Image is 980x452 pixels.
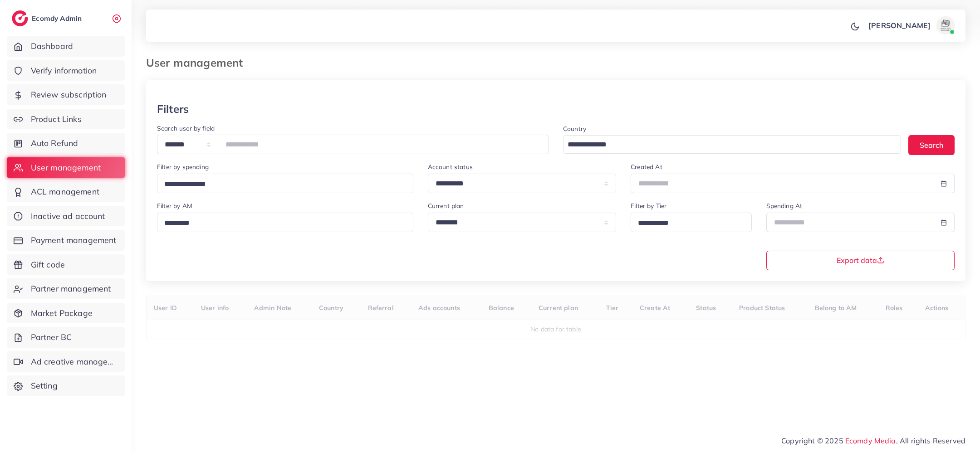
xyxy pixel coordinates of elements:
[563,124,586,133] label: Country
[12,10,84,26] a: logoEcomdy Admin
[32,14,84,23] h2: Ecomdy Admin
[428,162,473,171] label: Account status
[7,36,125,57] a: Dashboard
[157,102,189,116] h3: Filters
[31,65,97,77] span: Verify information
[564,138,889,152] input: Search for option
[631,213,751,232] div: Search for option
[157,201,192,210] label: Filter by AM
[31,137,78,149] span: Auto Refund
[7,157,125,178] a: User management
[863,16,958,34] a: [PERSON_NAME]avatar
[31,40,73,52] span: Dashboard
[31,356,118,368] span: Ad creative management
[7,133,125,154] a: Auto Refund
[157,213,413,232] div: Search for option
[908,135,955,155] button: Search
[781,435,965,446] span: Copyright © 2025
[31,307,93,319] span: Market Package
[31,331,72,343] span: Partner BC
[157,174,413,193] div: Search for option
[766,201,803,210] label: Spending At
[896,435,965,446] span: , All rights Reserved
[428,201,464,210] label: Current plan
[31,259,65,271] span: Gift code
[7,60,125,81] a: Verify information
[631,162,662,171] label: Created At
[31,113,82,125] span: Product Links
[146,56,250,69] h3: User management
[7,327,125,348] a: Partner BC
[868,20,931,31] p: [PERSON_NAME]
[157,124,215,133] label: Search user by field
[161,216,402,230] input: Search for option
[7,181,125,202] a: ACL management
[31,162,101,174] span: User management
[7,303,125,324] a: Market Package
[7,109,125,130] a: Product Links
[7,278,125,299] a: Partner management
[7,375,125,396] a: Setting
[7,84,125,105] a: Review subscription
[837,257,884,264] span: Export data
[635,216,740,230] input: Search for option
[31,283,111,295] span: Partner management
[31,234,117,246] span: Payment management
[563,135,901,154] div: Search for option
[31,380,58,392] span: Setting
[161,177,402,191] input: Search for option
[31,186,99,198] span: ACL management
[766,251,955,270] button: Export data
[631,201,666,210] label: Filter by Tier
[157,162,209,171] label: Filter by spending
[7,254,125,275] a: Gift code
[936,16,955,34] img: avatar
[31,89,107,101] span: Review subscription
[31,210,105,222] span: Inactive ad account
[7,351,125,372] a: Ad creative management
[7,230,125,251] a: Payment management
[12,10,28,26] img: logo
[845,436,896,445] a: Ecomdy Media
[7,206,125,227] a: Inactive ad account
